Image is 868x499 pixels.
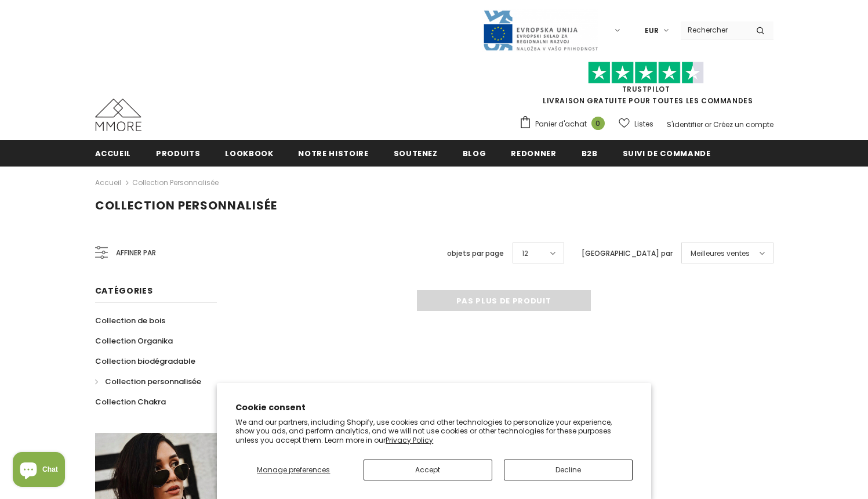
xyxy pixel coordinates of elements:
a: TrustPilot [622,84,670,94]
a: Collection Chakra [95,392,166,412]
a: Listes [619,114,653,134]
span: Collection personnalisée [95,197,277,214]
span: or [704,120,711,129]
span: B2B [582,148,598,159]
img: Cas MMORE [95,99,141,131]
span: Collection de bois [95,315,165,326]
span: Affiner par [116,247,156,259]
a: Produits [156,140,200,166]
span: Redonner [511,148,556,159]
button: Decline [504,460,633,480]
a: Javni Razpis [482,25,598,35]
span: Notre histoire [298,148,368,159]
p: We and our partners, including Shopify, use cookies and other technologies to personalize your ex... [235,418,633,445]
img: Faites confiance aux étoiles pilotes [588,62,704,84]
inbox-online-store-chat: Shopify online store chat [9,452,68,490]
a: Panier d'achat 0 [519,115,611,133]
span: Catégories [95,285,153,296]
span: Accueil [95,148,132,159]
a: S'identifier [667,120,703,129]
a: Accueil [95,176,121,190]
span: Panier d'achat [535,118,587,130]
h2: Cookie consent [235,402,633,414]
span: LIVRAISON GRATUITE POUR TOUTES LES COMMANDES [519,67,773,106]
label: objets par page [447,248,504,259]
img: Javni Razpis [482,9,598,52]
span: 12 [522,248,528,259]
button: Manage preferences [235,460,351,480]
a: Collection personnalisée [132,178,219,187]
input: Search Site [681,21,747,38]
a: soutenez [394,140,438,166]
a: Blog [463,140,486,166]
a: Créez un compte [713,120,773,129]
span: Listes [634,118,653,130]
a: Collection de bois [95,310,165,331]
span: soutenez [394,148,438,159]
a: B2B [582,140,598,166]
a: Collection biodégradable [95,351,195,371]
span: Suivi de commande [623,148,711,159]
span: Manage preferences [257,465,330,475]
span: Collection personnalisée [105,376,201,387]
span: 0 [591,117,605,130]
span: Lookbook [225,148,273,159]
a: Notre histoire [298,140,368,166]
a: Lookbook [225,140,273,166]
a: Suivi de commande [623,140,711,166]
a: Privacy Policy [386,435,433,445]
a: Accueil [95,140,132,166]
span: Produits [156,148,200,159]
span: EUR [645,25,659,37]
label: [GEOGRAPHIC_DATA] par [582,248,673,259]
span: Blog [463,148,486,159]
a: Redonner [511,140,556,166]
span: Collection Chakra [95,396,166,407]
button: Accept [364,460,492,480]
span: Collection Organika [95,335,173,346]
span: Collection biodégradable [95,356,195,367]
a: Collection Organika [95,331,173,351]
a: Collection personnalisée [95,371,201,392]
span: Meilleures ventes [691,248,750,259]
